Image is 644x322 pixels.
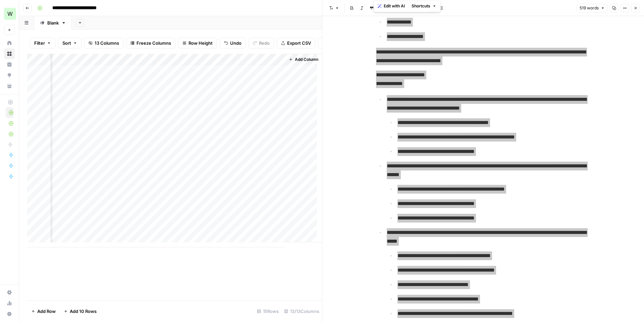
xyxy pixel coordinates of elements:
[249,38,274,48] button: Redo
[4,309,15,319] button: Help + Support
[375,2,408,10] button: Edit with AI
[286,55,321,64] button: Add Column
[4,59,15,70] a: Insights
[295,56,318,63] span: Add Column
[189,40,213,46] span: Row Height
[37,308,56,315] span: Add Row
[47,19,59,26] div: Blank
[178,38,217,48] button: Row Height
[34,16,72,30] a: Blank
[577,4,608,12] button: 519 words
[58,38,82,48] button: Sort
[384,3,405,9] span: Edit with AI
[7,10,13,18] span: W
[126,38,175,48] button: Freeze Columns
[220,38,246,48] button: Undo
[84,38,123,48] button: 13 Columns
[281,306,322,317] div: 13/13 Columns
[34,40,45,46] span: Filter
[4,287,15,298] a: Settings
[60,306,101,317] button: Add 10 Rows
[95,40,119,46] span: 13 Columns
[412,3,430,9] span: Shortcuts
[30,38,55,48] button: Filter
[27,306,60,317] button: Add Row
[4,5,15,22] button: Workspace: Workspace1
[4,38,15,48] a: Home
[137,40,171,46] span: Freeze Columns
[4,298,15,309] a: Usage
[580,5,599,11] span: 519 words
[259,40,270,46] span: Redo
[70,308,97,315] span: Add 10 Rows
[230,40,241,46] span: Undo
[4,48,15,59] a: Browse
[4,81,15,91] a: Your Data
[254,306,281,317] div: 15 Rows
[277,38,315,48] button: Export CSV
[62,40,71,46] span: Sort
[4,70,15,81] a: Opportunities
[287,40,311,46] span: Export CSV
[409,2,439,10] button: Shortcuts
